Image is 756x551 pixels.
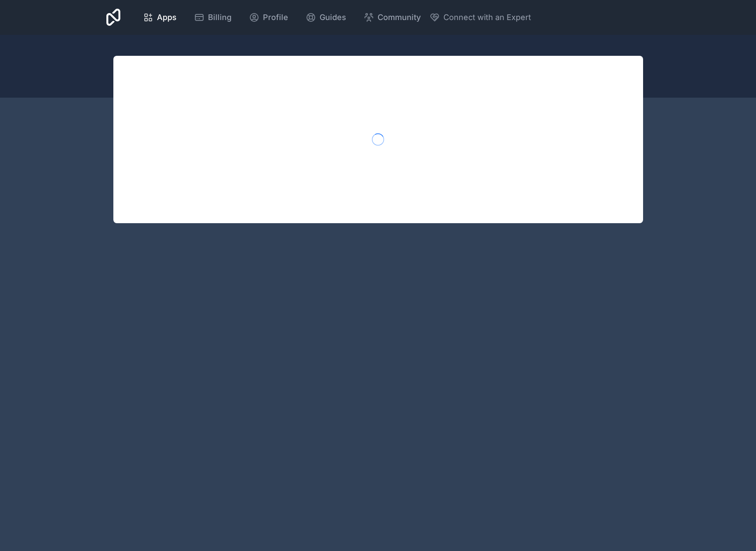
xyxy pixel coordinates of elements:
span: Community [378,11,421,24]
span: Profile [263,11,288,24]
button: Connect with an Expert [429,11,531,24]
span: Billing [208,11,232,24]
span: Guides [320,11,346,24]
span: Apps [157,11,177,24]
a: Guides [299,8,353,27]
a: Apps [136,8,184,27]
span: Connect with an Expert [443,11,531,24]
a: Profile [242,8,295,27]
a: Community [357,8,428,27]
a: Billing [187,8,238,27]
